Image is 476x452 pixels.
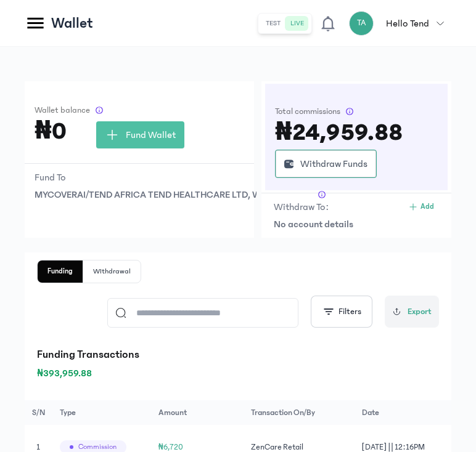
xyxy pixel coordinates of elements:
[403,200,439,214] button: Add
[275,123,403,142] h3: ₦24,959.88
[275,105,340,118] span: Total commissions
[35,187,256,202] button: MYCOVERAI/TEND AFRICA TEND HEALTHCARE LTD, Wema Bank || 9341293812
[151,400,244,425] th: Amount
[408,305,432,318] span: Export
[126,127,176,142] span: Fund Wallet
[96,121,184,148] button: Fund Wallet
[35,121,67,141] h3: ₦0
[349,11,451,36] button: TAHello Tend
[421,202,434,212] span: Add
[37,346,439,363] p: Funding Transactions
[274,217,439,232] p: No account details
[274,200,329,214] p: Withdraw To:
[38,260,83,283] button: Funding
[349,11,374,36] div: TA
[275,150,377,178] button: Withdraw Funds
[311,296,372,328] button: Filters
[52,400,151,425] th: Type
[35,170,256,185] p: Fund To
[35,104,90,116] span: Wallet balance
[51,14,93,33] p: Wallet
[78,442,117,452] span: Commission
[300,156,367,171] span: Withdraw Funds
[83,260,141,283] button: Withdrawal
[158,443,184,451] span: ₦6,720
[386,16,429,31] p: Hello Tend
[285,16,309,31] button: live
[36,443,40,451] span: 1
[25,400,52,425] th: S/N
[37,366,439,381] p: ₦393,959.88
[244,400,355,425] th: Transaction on/by
[355,400,468,425] th: Date
[261,16,285,31] button: test
[385,296,439,328] button: Export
